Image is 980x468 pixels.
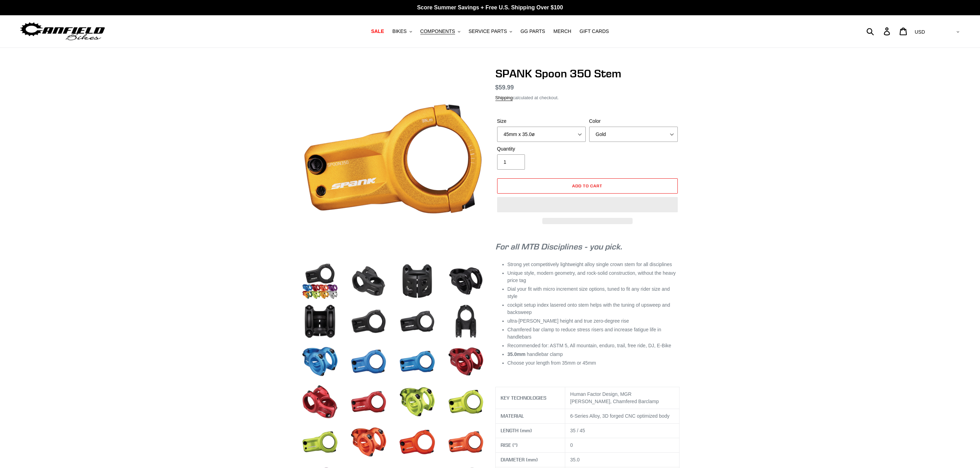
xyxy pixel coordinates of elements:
img: Load image into Gallery viewer, SPANK Spoon 350 Stem [349,383,388,421]
em: . [495,241,622,252]
a: GG PARTS [517,27,549,36]
label: Quantity [497,145,586,153]
button: Add to cart [497,178,678,194]
img: Load image into Gallery viewer, SPANK Spoon 350 Stem [398,302,436,340]
img: Load image into Gallery viewer, SPANK Spoon 350 Stem [447,262,485,300]
h1: SPANK Spoon 350 Stem [495,67,680,80]
th: KEY TECHNOLOGIES [495,387,565,409]
label: Color [589,118,678,125]
a: MERCH [550,27,575,36]
span: $59.99 [495,84,514,91]
span: BIKES [392,28,406,34]
a: Shipping [495,95,513,101]
span: GG PARTS [520,28,545,34]
img: Load image into Gallery viewer, SPANK Spoon 350 Stem [447,423,485,461]
th: LENGTH (mm) [495,424,565,438]
td: 35 / 45 [565,424,679,438]
span: Add to cart [572,183,602,188]
button: SERVICE PARTS [465,27,516,36]
label: Size [497,118,586,125]
button: BIKES [389,27,415,36]
td: 35.0 [565,453,679,467]
span: Dial your fit with micro increment size options, tuned to fit any rider size and style [508,286,670,299]
strong: 35.0mm [508,351,526,357]
img: Load image into Gallery viewer, SPANK Spoon 350 Stem [349,342,388,381]
img: Load image into Gallery viewer, SPANK Spoon 350 Stem [398,262,436,300]
a: GIFT CARDS [576,27,612,36]
img: Load image into Gallery viewer, SPANK Spoon 350 Stem [349,262,388,300]
th: DIAMETER (mm) [495,453,565,467]
span: Recommended for: ASTM 5, All mountain, enduro, trail, free ride, DJ, E-Bike [508,343,672,348]
img: Load image into Gallery viewer, SPANK Spoon 350 Stem [301,423,339,461]
button: COMPONENTS [417,27,464,36]
td: 6-Series Alloy, 3D forged CNC optimized body [565,409,679,424]
img: Load image into Gallery viewer, SPANK Spoon 350 Stem [301,383,339,421]
span: SALE [371,28,384,34]
img: Load image into Gallery viewer, SPANK Spoon 350 Stem [447,302,485,340]
span: Chamfered bar clamp to reduce stress risers and increase fatigue life in handlebars [508,327,661,340]
img: SPANK Spoon 350 Stem [302,68,484,249]
img: Load image into Gallery viewer, SPANK Spoon 350 Stem [447,383,485,421]
span: For all MTB Disciplines - you pick [495,241,620,252]
img: Load image into Gallery viewer, SPANK Spoon 350 Stem [398,342,436,381]
img: Canfield Bikes [19,20,106,42]
span: Strong yet competitively lightweight alloy single crown stem for all disciplines [508,262,672,267]
span: MERCH [553,28,571,34]
div: calculated at checkout. [495,94,680,101]
td: 0 [565,438,679,453]
img: Load image into Gallery viewer, SPANK Spoon 350 Stem [447,342,485,381]
img: Load image into Gallery viewer, SPANK Spoon 350 Stem [349,423,388,461]
span: SERVICE PARTS [469,28,507,34]
img: Load image into Gallery viewer, SPANK Spoon 350 Stem [301,262,339,300]
img: Load image into Gallery viewer, SPANK Spoon 350 Stem [301,342,339,381]
span: GIFT CARDS [579,28,609,34]
li: handlebar clamp [508,351,680,358]
span: COMPONENTS [420,28,455,34]
th: RISE (°) [495,438,565,453]
th: MATERIAL [495,409,565,424]
td: Human Factor Design, MGR [PERSON_NAME], Chamfered Barclamp [565,387,679,409]
span: ultra-[PERSON_NAME] height and true zero-degree rise [508,318,629,324]
img: Load image into Gallery viewer, SPANK Spoon 350 Stem [398,383,436,421]
img: Load image into Gallery viewer, SPANK Spoon 350 Stem [349,302,388,340]
input: Search [870,24,888,39]
span: Unique style, modern geometry, and rock-solid construction, without the heavy price tag [508,270,676,283]
img: Load image into Gallery viewer, SPANK Spoon 350 Stem [301,302,339,340]
span: cockpit setup index lasered onto stem helps with the tuning of upsweep and backsweep [508,302,670,315]
img: Load image into Gallery viewer, SPANK Spoon 350 Stem [398,423,436,461]
li: Choose your length from 35mm or 45mm [508,359,680,367]
a: SALE [368,27,387,36]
